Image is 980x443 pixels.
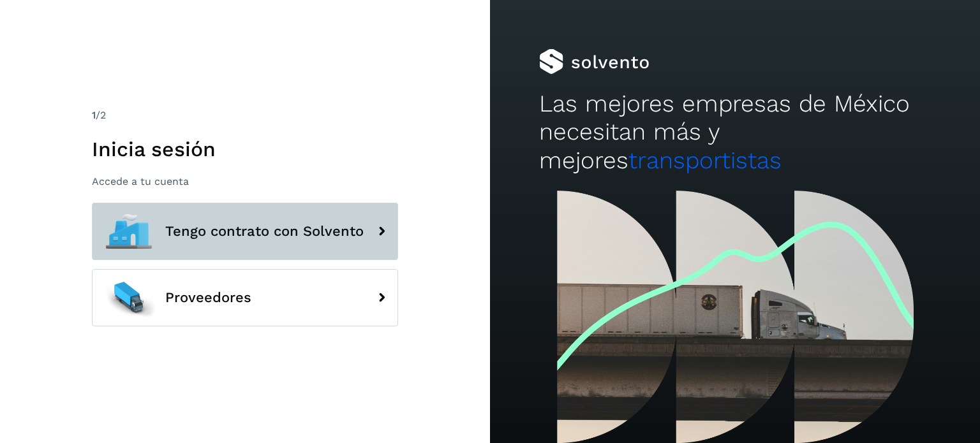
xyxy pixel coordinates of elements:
[92,269,398,326] button: Proveedores
[539,90,931,175] h2: Las mejores empresas de México necesitan más y mejores
[165,290,251,305] span: Proveedores
[92,137,398,161] h1: Inicia sesión
[92,108,398,123] div: /2
[92,109,96,121] span: 1
[165,224,364,239] span: Tengo contrato con Solvento
[628,147,782,174] span: transportistas
[92,203,398,260] button: Tengo contrato con Solvento
[92,175,398,187] p: Accede a tu cuenta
